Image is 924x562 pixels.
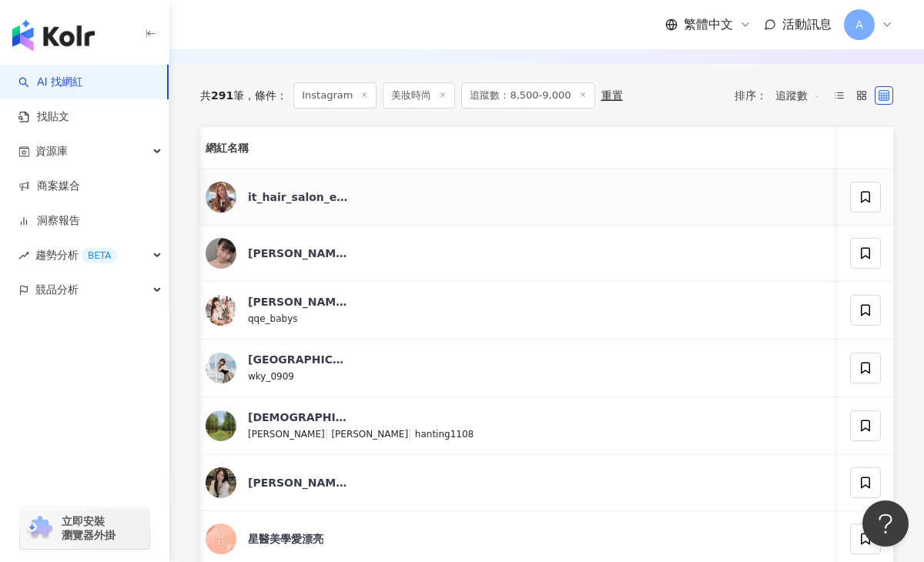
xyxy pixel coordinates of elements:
[684,16,733,33] span: 繁體中文
[206,524,236,554] img: KOL Avatar
[601,89,623,102] div: 重置
[211,89,233,102] span: 291
[206,295,236,326] img: KOL Avatar
[62,514,115,542] span: 立即安裝 瀏覽器外掛
[862,500,909,547] iframe: Help Scout Beacon - Open
[248,246,348,261] div: [PERSON_NAME]♡｜空軍招募員｜
[18,109,69,125] a: 找貼文
[293,82,377,109] span: Instagram
[408,427,415,440] span: |
[325,427,332,440] span: |
[855,16,863,33] span: A
[18,250,29,261] span: rise
[206,352,828,384] a: KOL Avatar[GEOGRAPHIC_DATA]•貴wky_0909
[206,238,828,269] a: KOL Avatar[PERSON_NAME]♡｜空軍招募員｜
[248,429,325,440] span: [PERSON_NAME]
[248,313,298,324] span: qqe_babys
[775,83,822,108] span: 追蹤數
[248,410,348,425] div: [DEMOGRAPHIC_DATA]系女孩[PERSON_NAME]
[735,83,830,108] div: 排序：
[206,294,828,326] a: KOL Avatar[PERSON_NAME]兒的毛孩們qqe_babys
[25,516,55,540] img: chrome extension
[206,524,828,554] a: KOL Avatar星醫美學愛漂亮
[461,82,594,109] span: 追蹤數：8,500-9,000
[206,410,828,442] a: KOL Avatar[DEMOGRAPHIC_DATA]系女孩[PERSON_NAME][PERSON_NAME]|[PERSON_NAME]|hanting1108
[35,273,79,307] span: 競品分析
[20,507,149,549] a: chrome extension立即安裝 瀏覽器外掛
[782,17,832,32] span: 活動訊息
[248,189,348,205] div: it_hair_salon_ella
[12,20,95,51] img: logo
[200,89,244,102] div: 共 筆
[383,82,455,109] span: 美妝時尚
[35,134,68,169] span: 資源庫
[248,352,348,367] div: [GEOGRAPHIC_DATA]•貴
[206,238,236,269] img: KOL Avatar
[206,182,828,212] a: KOL Avatarit_hair_salon_ella
[248,475,348,490] div: [PERSON_NAME]
[206,467,236,498] img: KOL Avatar
[206,182,236,212] img: KOL Avatar
[206,353,236,383] img: KOL Avatar
[18,179,80,194] a: 商案媒合
[331,429,408,440] span: [PERSON_NAME]
[248,371,294,382] span: wky_0909
[82,248,117,263] div: BETA
[244,89,287,102] span: 條件 ：
[248,531,323,547] div: 星醫美學愛漂亮
[415,429,474,440] span: hanting1108
[206,410,236,441] img: KOL Avatar
[35,238,117,273] span: 趨勢分析
[248,294,348,309] div: [PERSON_NAME]兒的毛孩們
[206,467,828,498] a: KOL Avatar[PERSON_NAME]
[193,127,840,169] th: 網紅名稱
[18,213,80,229] a: 洞察報告
[18,75,83,90] a: searchAI 找網紅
